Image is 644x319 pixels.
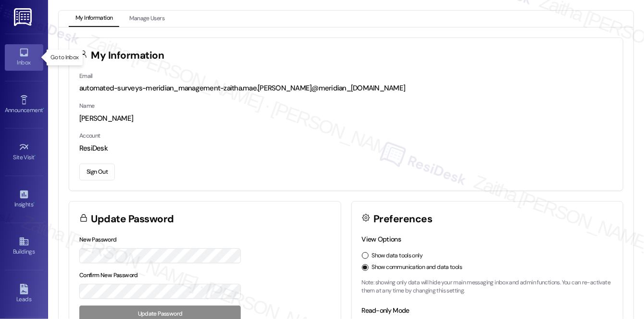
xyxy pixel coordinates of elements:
label: Read-only Mode [362,306,409,315]
label: Name [79,102,95,110]
button: My Information [69,11,119,27]
span: • [33,200,35,206]
button: Sign Out [79,164,115,180]
a: Leads [5,281,43,307]
a: Site Visit • [5,139,43,165]
div: ResiDesk [79,143,613,153]
span: • [43,105,44,112]
img: ResiDesk Logo [14,8,34,26]
a: Insights • [5,186,43,212]
span: • [35,153,36,159]
h3: Preferences [373,214,432,224]
label: Account [79,132,100,140]
button: Manage Users [123,11,171,27]
p: Note: showing only data will hide your main messaging inbox and admin functions. You can re-activ... [362,279,613,295]
h3: My Information [91,51,164,61]
a: Buildings [5,233,43,259]
h3: Update Password [91,214,174,224]
label: View Options [362,235,401,243]
label: Confirm New Password [79,271,138,279]
label: Show data tools only [372,252,423,260]
div: automated-surveys-meridian_management-zaitha.mae.[PERSON_NAME]@meridian_[DOMAIN_NAME] [79,83,613,93]
a: Inbox [5,44,43,70]
div: [PERSON_NAME] [79,114,613,124]
label: Email [79,72,93,80]
p: Go to Inbox [50,53,78,62]
label: New Password [79,236,117,243]
label: Show communication and data tools [372,263,462,272]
